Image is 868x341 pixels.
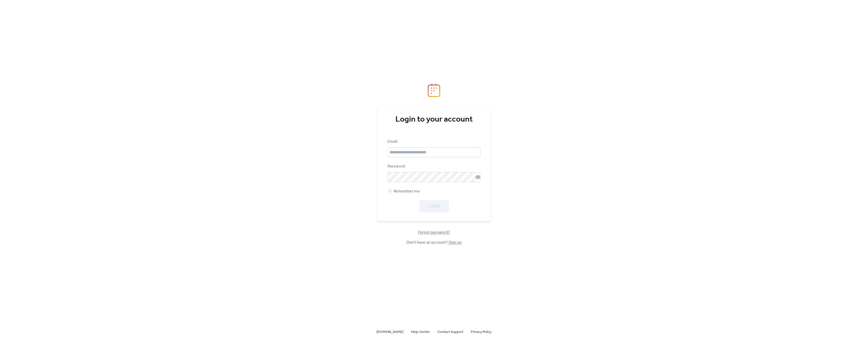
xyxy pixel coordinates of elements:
span: Help Center [411,329,430,335]
a: Forgot password? [418,231,450,234]
a: [DOMAIN_NAME] [376,329,403,335]
div: Login to your account [388,115,480,125]
div: Email [388,139,479,145]
a: Help Center [411,329,430,335]
span: Don't have an account? [406,240,462,246]
a: Privacy Policy [471,329,492,335]
span: Contact Support [438,329,463,335]
a: Sign up [448,239,462,246]
a: Contact Support [438,329,463,335]
span: Forgot password? [418,230,450,236]
span: Privacy Policy [471,329,492,335]
div: Password [388,163,479,169]
span: [DOMAIN_NAME] [376,329,403,335]
span: Remember me [394,188,420,194]
img: logo [428,83,440,97]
